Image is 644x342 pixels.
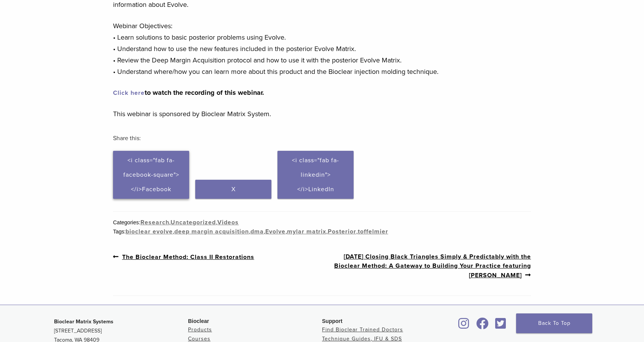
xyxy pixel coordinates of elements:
div: Categories: , , [113,218,531,227]
a: Courses [188,336,210,342]
a: <i class="fab fa-linkedin"></i>LinkedIn [277,151,354,199]
a: Bioclear [493,322,509,330]
a: Bioclear [473,322,491,330]
a: bioclear evolve [126,228,173,235]
span: Bioclear [188,318,209,324]
a: Find Bioclear Trained Doctors [322,326,403,333]
a: Posterior [328,228,356,235]
a: dma [250,228,264,235]
a: Back To Top [516,313,592,333]
nav: Post Navigation [113,236,531,296]
a: <i class="fab fa-facebook-square"></i>Facebook [113,151,189,199]
span: <i class="fab fa-linkedin"></i>LinkedIn [292,157,339,193]
a: [DATE] Closing Black Triangles Simply & Predictably with the Bioclear Method: A Gateway to Buildi... [322,252,531,280]
a: Uncategorized [171,219,216,226]
span: <i class="fab fa-facebook-square"></i>Facebook [123,157,179,193]
p: Webinar Objectives: • Learn solutions to basic posterior problems using Evolve. • Understand how ... [113,20,531,77]
strong: to watch the recording of this webinar. [113,88,264,97]
span: X [231,185,236,193]
span: Support [322,318,343,324]
a: Research [140,219,169,226]
a: Products [188,326,212,333]
a: Evolve [265,228,285,235]
p: This webinar is sponsored by Bioclear Matrix System. [113,108,531,120]
a: mylar matrix [287,228,326,235]
a: Bioclear [456,322,472,330]
a: undefined (opens in a new tab) [113,89,145,97]
a: X [195,180,271,199]
strong: Bioclear Matrix Systems [54,318,113,325]
a: Videos [217,219,239,226]
div: Tags: , , , , , , [113,227,531,236]
a: Technique Guides, IFU & SDS [322,336,402,342]
a: The Bioclear Method: Class II Restorations [113,252,254,262]
a: toffelmier [358,228,388,235]
a: deep margin acquisition [174,228,249,235]
h3: Share this: [113,129,531,147]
